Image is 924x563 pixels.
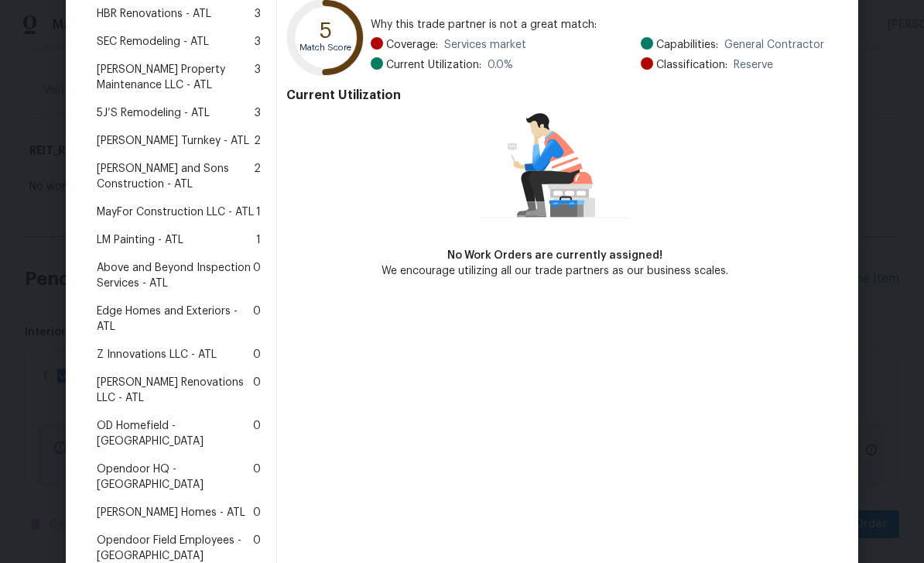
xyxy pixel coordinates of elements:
span: 1 [256,204,261,220]
span: [PERSON_NAME] Turnkey - ATL [97,133,249,149]
span: 3 [255,62,261,93]
span: 3 [255,34,261,50]
span: Why this trade partner is not a great match: [371,17,824,33]
span: [PERSON_NAME] Property Maintenance LLC - ATL [97,62,255,93]
div: We encourage utilizing all our trade partners as our business scales. [382,263,728,279]
span: 0 [253,304,261,335]
span: General Contractor [724,37,824,53]
span: LM Painting - ATL [97,232,183,248]
span: Capabilities: [656,37,718,53]
span: [PERSON_NAME] Homes - ATL [97,505,245,520]
span: 0 [253,505,261,520]
span: 0.0 % [488,57,513,73]
span: Opendoor HQ - [GEOGRAPHIC_DATA] [97,462,253,493]
span: 1 [256,232,261,248]
span: Reserve [734,57,773,73]
text: Match Score [299,43,351,52]
text: 5 [320,20,332,42]
span: 0 [253,418,261,449]
span: 0 [253,347,261,362]
span: 0 [253,260,261,291]
span: 0 [253,462,261,493]
h4: Current Utilization [286,88,824,103]
span: OD Homefield - [GEOGRAPHIC_DATA] [97,418,253,449]
span: 5J’S Remodeling - ATL [97,105,210,121]
span: 2 [254,161,261,192]
span: SEC Remodeling - ATL [97,34,209,50]
span: 3 [255,6,261,22]
span: 3 [255,105,261,121]
span: [PERSON_NAME] Renovations LLC - ATL [97,375,253,406]
span: Edge Homes and Exteriors - ATL [97,304,253,335]
span: Above and Beyond Inspection Services - ATL [97,260,253,291]
span: HBR Renovations - ATL [97,6,211,22]
span: Current Utilization: [386,57,481,73]
span: MayFor Construction LLC - ATL [97,204,254,220]
span: Z Innovations LLC - ATL [97,347,217,362]
span: Coverage: [386,37,438,53]
div: No Work Orders are currently assigned! [382,248,728,263]
span: Classification: [656,57,727,73]
span: Services market [444,37,526,53]
span: 2 [254,133,261,149]
span: [PERSON_NAME] and Sons Construction - ATL [97,161,254,192]
span: 0 [253,375,261,406]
